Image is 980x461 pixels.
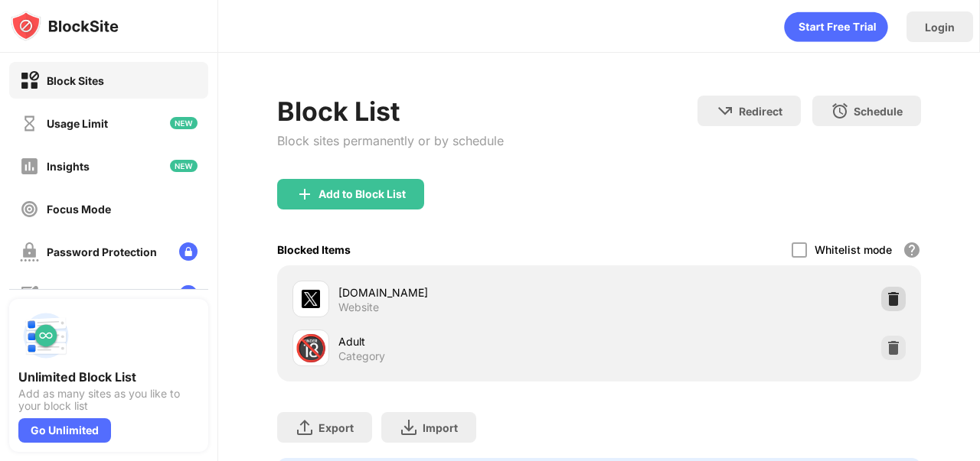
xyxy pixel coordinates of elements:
div: animation [784,11,888,42]
div: Blocked Items [277,243,351,256]
div: Schedule [854,105,903,118]
img: insights-off.svg [20,157,39,176]
div: Unlimited Block List [18,369,199,385]
div: Login [925,21,955,34]
img: focus-off.svg [20,200,39,219]
div: Redirect [739,105,782,118]
img: block-on.svg [20,71,39,90]
div: Category [338,349,385,363]
div: Adult [338,333,599,349]
div: [DOMAIN_NAME] [338,284,599,300]
div: Block Sites [47,74,104,87]
div: Insights [47,160,90,173]
div: Custom Block Page [47,288,148,301]
img: favicons [302,290,320,308]
img: customize-block-page-off.svg [20,285,39,304]
div: 🔞 [295,333,327,364]
img: lock-menu.svg [179,242,198,261]
div: Block sites permanently or by schedule [277,133,504,148]
div: Usage Limit [47,117,108,130]
div: Website [338,300,379,314]
div: Focus Mode [47,203,111,216]
div: Password Protection [47,245,157,258]
img: logo-blocksite.svg [11,11,119,41]
div: Whitelist mode [815,243,892,256]
div: Import [423,421,458,434]
div: Add as many sites as you like to your block list [18,388,199,412]
img: time-usage-off.svg [20,114,39,133]
img: new-icon.svg [170,117,198,129]
img: push-block-list.svg [18,308,73,363]
div: Export [318,421,354,434]
img: lock-menu.svg [179,285,198,304]
div: Go Unlimited [18,418,111,443]
img: password-protection-off.svg [20,242,39,261]
div: Block List [277,96,504,127]
img: new-icon.svg [170,160,198,172]
div: Add to Block List [318,188,406,200]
